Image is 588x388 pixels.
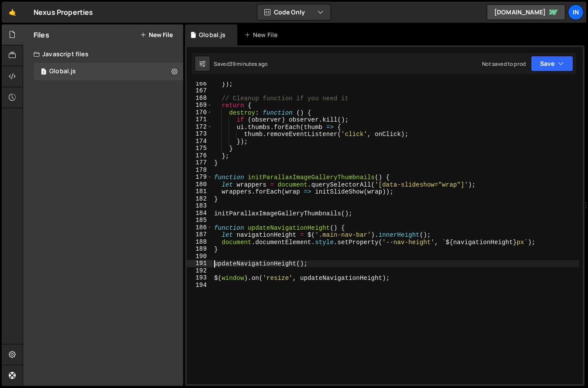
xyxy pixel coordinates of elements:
div: 178 [187,167,212,174]
button: New File [140,31,173,38]
div: Global.js [199,31,226,39]
div: New File [244,31,281,39]
div: 186 [187,224,212,231]
button: Code Only [257,4,331,20]
div: 179 [187,174,212,181]
div: 190 [187,253,212,260]
div: 171 [187,116,212,123]
div: 187 [187,231,212,238]
div: 169 [187,102,212,109]
a: 🤙 [2,2,23,23]
div: 191 [187,260,212,267]
div: Nexus Properties [34,7,93,17]
button: Save [531,56,573,71]
div: 17042/46860.js [34,63,183,80]
div: 184 [187,210,212,217]
div: Not saved to prod [482,60,526,68]
div: 193 [187,274,212,282]
div: 166 [187,80,212,88]
span: 1 [41,69,46,76]
div: 194 [187,282,212,289]
div: 183 [187,202,212,210]
a: In [568,4,584,20]
div: Javascript files [23,45,183,63]
div: 188 [187,238,212,246]
div: 168 [187,95,212,102]
div: 173 [187,130,212,138]
div: 180 [187,181,212,188]
div: Saved [214,60,267,68]
div: 39 minutes ago [229,60,267,68]
div: 185 [187,217,212,224]
div: 192 [187,267,212,275]
div: 172 [187,123,212,131]
div: 175 [187,145,212,152]
div: 174 [187,138,212,145]
div: 177 [187,159,212,167]
h2: Files [34,30,49,40]
div: Global.js [49,68,76,75]
div: 182 [187,195,212,203]
a: [DOMAIN_NAME] [487,4,565,20]
div: 167 [187,87,212,95]
div: 176 [187,152,212,160]
div: 189 [187,245,212,253]
div: 170 [187,109,212,116]
div: 181 [187,188,212,195]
